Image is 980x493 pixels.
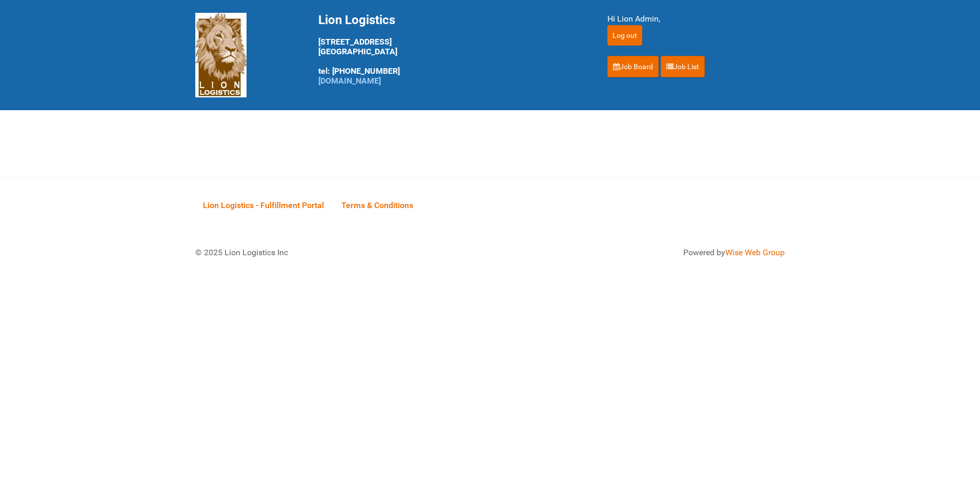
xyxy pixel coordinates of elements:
[188,239,485,266] div: © 2025 Lion Logistics Inc
[607,56,659,77] a: Job Board
[318,13,582,86] div: [STREET_ADDRESS] [GEOGRAPHIC_DATA] tel: [PHONE_NUMBER]
[503,246,785,259] div: Powered by
[318,76,381,86] a: [DOMAIN_NAME]
[341,200,413,210] span: Terms & Conditions
[334,189,421,221] a: Terms & Conditions
[195,13,247,97] img: Lion Logistics
[195,189,332,221] a: Lion Logistics - Fulfillment Portal
[661,56,705,77] a: Job List
[607,13,785,25] div: Hi Lion Admin,
[725,248,785,257] a: Wise Web Group
[318,13,395,27] span: Lion Logistics
[195,50,247,59] a: Lion Logistics
[203,200,324,210] span: Lion Logistics - Fulfillment Portal
[607,25,642,46] input: Log out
